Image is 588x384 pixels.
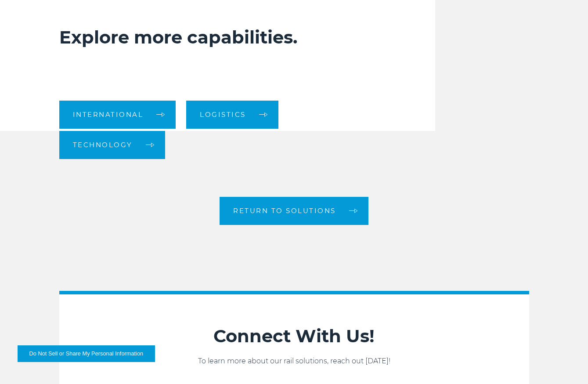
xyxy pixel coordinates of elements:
[59,101,176,129] a: International arrow arrow
[18,345,155,362] button: Do Not Sell or Share My Personal Information
[73,111,144,118] span: International
[59,26,377,48] h2: Explore more capabilities.
[59,325,529,347] h2: Connect With Us!
[200,111,246,118] span: Logistics
[73,141,133,148] span: Technology
[220,197,368,225] a: Return to Solutions arrow arrow
[59,131,165,159] a: Technology arrow arrow
[186,101,278,129] a: Logistics arrow arrow
[59,356,529,366] p: To learn more about our rail solutions, reach out [DATE]!
[233,207,336,214] span: Return to Solutions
